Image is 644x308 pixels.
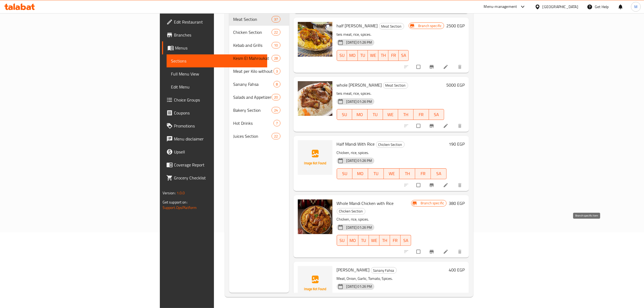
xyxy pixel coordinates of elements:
[418,201,446,206] span: Branch specific
[349,51,356,59] span: MO
[163,199,187,206] span: Get support on:
[371,237,377,244] span: WE
[385,111,396,119] span: WE
[449,199,465,207] h6: 380 EGP
[355,170,366,178] span: MO
[379,235,390,246] button: TH
[413,62,425,72] span: Select to update
[368,168,384,179] button: TU
[401,51,407,59] span: SA
[344,40,374,45] span: [DATE] 01:26 PM
[449,140,465,148] h6: 190 EGP
[426,61,439,73] button: Branch-specific-item
[162,106,267,119] a: Coupons
[376,141,405,148] div: Chicken Section
[272,16,280,22] div: items
[272,95,280,100] span: 20
[167,67,267,80] a: Full Menu View
[370,170,382,178] span: TU
[339,237,345,244] span: SU
[162,171,267,184] a: Grocery Checklist
[233,133,272,139] div: Juices Section
[274,121,280,126] span: 7
[443,123,450,129] a: Edit menu item
[403,237,409,244] span: SA
[229,26,289,39] div: Chicken Section22
[416,111,427,119] span: FR
[379,23,404,30] span: Meat Section
[413,121,425,131] span: Select to update
[484,4,517,10] div: Menu-management
[272,94,280,100] div: items
[298,266,332,301] img: Fahsa Mandi
[174,175,263,181] span: Grocery Checklist
[401,235,411,246] button: SA
[368,109,383,120] button: TU
[443,249,450,254] a: Edit menu item
[399,168,415,179] button: TH
[399,50,409,61] button: SA
[369,235,379,246] button: WE
[381,51,386,59] span: TH
[229,13,289,26] div: Meat Section37
[543,4,578,10] div: [GEOGRAPHIC_DATA]
[391,51,396,59] span: FR
[416,23,444,28] span: Branch specific
[446,22,465,30] h6: 2500 EGP
[415,168,431,179] button: FR
[339,51,345,59] span: SU
[174,123,263,129] span: Promotions
[454,61,467,73] button: delete
[174,19,263,25] span: Edit Restaurant
[174,162,263,168] span: Coverage Report
[233,81,274,87] span: Sanany Fahsa
[337,140,375,148] span: Half Mandi With Rice
[163,204,197,211] a: Support.OpsPlatform
[454,120,467,132] button: delete
[274,82,280,87] span: 8
[167,54,267,67] a: Sections
[272,107,280,113] div: items
[634,4,638,10] span: M
[337,266,370,274] span: [PERSON_NAME]
[171,58,263,64] span: Sections
[174,136,263,142] span: Menu disclaimer
[272,43,280,48] span: 10
[233,29,272,35] span: Chicken Section
[376,142,404,148] span: Chicken Section
[413,180,425,190] span: Select to update
[233,120,274,126] span: Hot Drinks
[361,237,367,244] span: TU
[229,65,289,78] div: Meat per Kilo without Cooking3
[162,15,267,28] a: Edit Restaurant
[229,117,289,130] div: Hot Drinks7
[337,275,447,282] p: Meat, Onion, Garlic, Tomato, Spices.
[233,16,272,22] span: Meat Section
[272,30,280,35] span: 22
[233,68,274,74] span: Meat per Kilo without Cooking
[167,80,267,93] a: Edit Menu
[337,149,447,156] p: Chicken, rice, spices.
[337,22,378,30] span: half [PERSON_NAME]
[370,111,381,119] span: TU
[171,84,263,90] span: Edit Menu
[272,134,280,139] span: 22
[233,107,272,113] span: Bakery Section
[368,50,378,61] button: WE
[388,50,398,61] button: FR
[402,170,413,178] span: TH
[174,97,263,103] span: Choice Groups
[274,69,280,74] span: 3
[233,55,272,61] span: Kesm El Mahroukat
[272,29,280,35] div: items
[414,109,429,120] button: FR
[344,158,374,163] span: [DATE] 01:26 PM
[360,51,366,59] span: TU
[383,109,398,120] button: WE
[229,11,289,145] nav: Menu sections
[337,81,382,89] span: whole [PERSON_NAME]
